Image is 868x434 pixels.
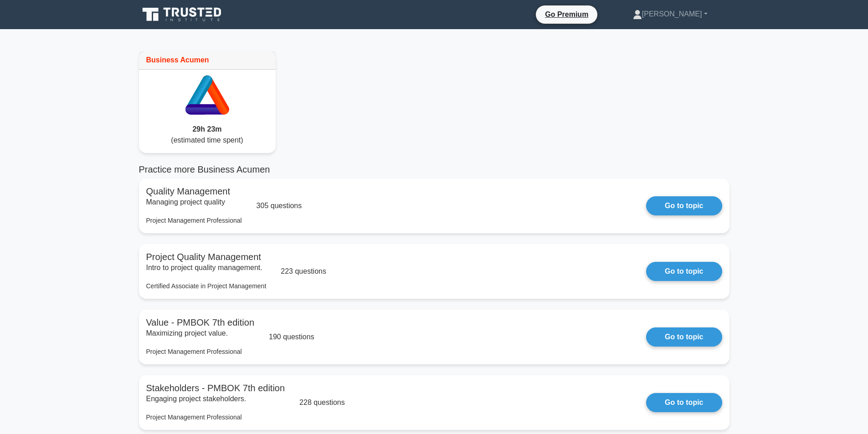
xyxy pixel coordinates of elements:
a: Go Premium [539,9,594,20]
a: [PERSON_NAME] [611,5,729,23]
div: Business Acumen [139,51,276,70]
a: Go to topic [646,393,722,412]
a: Go to topic [646,196,722,215]
a: Go to topic [646,327,722,347]
span: (estimated time spent) [171,136,243,144]
h5: Practice more Business Acumen [139,164,729,175]
a: Go to topic [646,262,722,281]
span: 29h 23m [192,125,221,133]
